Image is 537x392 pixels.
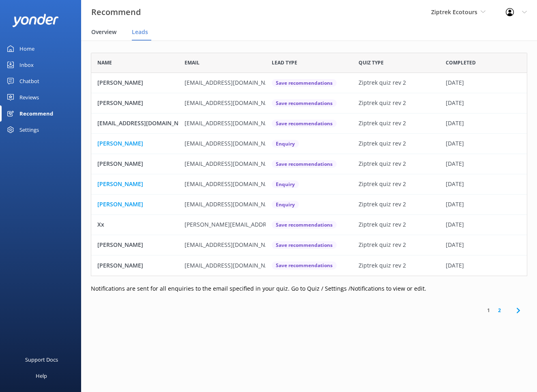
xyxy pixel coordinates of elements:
[359,159,406,168] div: Ziptrek quiz rev 2
[359,220,406,229] div: Ziptrek quiz rev 2
[276,79,333,87] p: Save recommendations
[97,220,104,229] p: Xx
[276,120,333,127] p: Save recommendations
[359,78,406,87] div: Ziptrek quiz rev 2
[91,73,527,276] div: grid
[185,119,279,128] p: [EMAIL_ADDRESS][DOMAIN_NAME]
[97,119,193,128] p: [EMAIL_ADDRESS][DOMAIN_NAME]
[36,368,47,384] div: Help
[359,99,406,107] div: Ziptrek quiz rev 2
[185,240,279,249] p: [EMAIL_ADDRESS][DOMAIN_NAME]
[19,41,34,57] div: Home
[494,306,505,314] a: 2
[276,99,333,107] p: Save recommendations
[276,160,333,168] p: Save recommendations
[276,180,295,188] p: Enquiry
[359,119,406,128] div: Ziptrek quiz rev 2
[359,240,406,249] div: Ziptrek quiz rev 2
[446,240,464,249] p: [DATE]
[446,200,464,209] p: [DATE]
[97,139,143,148] p: [PERSON_NAME]
[97,159,143,168] p: [PERSON_NAME]
[446,220,464,229] p: [DATE]
[276,261,333,269] p: Save recommendations
[97,78,143,87] p: [PERSON_NAME]
[25,351,58,368] div: Support Docs
[431,8,477,16] span: Ziptrek Ecotours
[19,105,53,122] div: Recommend
[185,99,279,107] p: [EMAIL_ADDRESS][DOMAIN_NAME]
[446,139,464,148] p: [DATE]
[359,200,406,209] div: Ziptrek quiz rev 2
[446,119,464,128] p: [DATE]
[446,59,476,66] span: Completed
[97,261,143,270] p: [PERSON_NAME]
[359,139,406,148] div: Ziptrek quiz rev 2
[185,220,325,229] p: [PERSON_NAME][EMAIL_ADDRESS][DOMAIN_NAME]
[97,240,143,249] p: [PERSON_NAME]
[359,261,406,270] div: Ziptrek quiz rev 2
[446,159,464,168] p: [DATE]
[185,78,279,87] p: [EMAIL_ADDRESS][DOMAIN_NAME]
[276,241,333,249] p: Save recommendations
[185,261,279,270] p: [EMAIL_ADDRESS][DOMAIN_NAME]
[359,180,406,189] div: Ziptrek quiz rev 2
[97,180,143,189] p: [PERSON_NAME]
[276,221,333,229] p: Save recommendations
[91,284,527,293] p: Notifications are sent for all enquiries to the email specified in your quiz. Go to Quiz / Settin...
[483,306,494,314] a: 1
[97,200,143,209] p: [PERSON_NAME]
[12,14,59,27] img: yonder-white-logo.png
[185,159,279,168] p: [EMAIL_ADDRESS][DOMAIN_NAME]
[91,6,141,19] h3: Recommend
[19,57,34,73] div: Inbox
[276,201,295,208] p: Enquiry
[185,139,279,148] p: [EMAIL_ADDRESS][DOMAIN_NAME]
[91,28,116,36] span: Overview
[359,59,384,66] span: Quiz Type
[132,28,148,36] span: Leads
[446,78,464,87] p: [DATE]
[97,99,143,107] p: [PERSON_NAME]
[19,73,39,89] div: Chatbot
[446,99,464,107] p: [DATE]
[185,180,279,189] p: [EMAIL_ADDRESS][DOMAIN_NAME]
[446,261,464,270] p: [DATE]
[19,89,39,105] div: Reviews
[185,200,279,209] p: [EMAIL_ADDRESS][DOMAIN_NAME]
[272,59,297,66] span: Lead type
[446,180,464,189] p: [DATE]
[185,59,200,66] span: Email
[97,59,112,66] span: Name
[276,140,295,148] p: Enquiry
[19,122,39,138] div: Settings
